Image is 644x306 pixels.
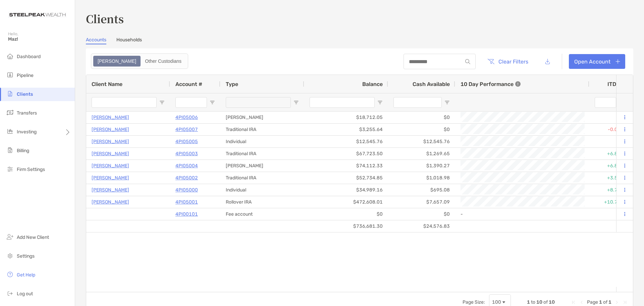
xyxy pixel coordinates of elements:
div: [PERSON_NAME] [220,112,304,123]
div: Traditional IRA [220,172,304,184]
a: 4PI05004 [175,162,198,170]
a: [PERSON_NAME] [92,149,129,158]
a: 4PI05007 [175,125,198,134]
input: Client Name Filter Input [92,97,157,108]
div: First Page [571,300,576,305]
div: $34,989.16 [304,184,388,196]
a: Open Account [569,54,625,69]
span: Cash Available [413,81,450,87]
button: Open Filter Menu [377,100,383,105]
span: Add New Client [17,234,49,240]
a: 4PI05000 [175,186,198,194]
div: $695.08 [388,184,455,196]
img: billing icon [6,146,14,154]
a: [PERSON_NAME] [92,174,129,182]
a: Accounts [86,37,106,44]
input: Balance Filter Input [310,97,375,108]
div: Fee account [220,208,304,220]
div: 0% [589,112,630,123]
a: [PERSON_NAME] [92,137,129,146]
span: Transfers [17,110,37,116]
button: Open Filter Menu [444,100,450,105]
div: +10.70% [589,196,630,208]
div: $74,112.33 [304,160,388,172]
div: +8.75% [589,184,630,196]
div: $1,269.65 [388,148,455,160]
span: Balance [362,81,383,87]
img: firm-settings icon [6,165,14,173]
div: $7,657.09 [388,196,455,208]
span: Type [226,81,238,87]
div: $0 [388,124,455,135]
div: +3.52% [589,172,630,184]
a: [PERSON_NAME] [92,125,129,134]
div: Traditional IRA [220,148,304,160]
a: 4PI05001 [175,198,198,206]
img: add_new_client icon [6,233,14,241]
div: Previous Page [579,300,584,305]
button: Clear Filters [482,54,533,69]
span: Settings [17,253,35,259]
span: 10 [549,299,555,305]
span: of [543,299,548,305]
img: investing icon [6,127,14,135]
div: Individual [220,136,304,147]
div: 100 [492,299,501,305]
button: Open Filter Menu [159,100,165,105]
span: of [603,299,607,305]
div: +6.84% [589,148,630,160]
a: [PERSON_NAME] [92,162,129,170]
div: 0% [589,136,630,147]
span: Pipeline [17,73,34,78]
div: $1,018.98 [388,172,455,184]
span: to [531,299,535,305]
span: Client Name [92,81,122,87]
button: Open Filter Menu [210,100,215,105]
span: Firm Settings [17,167,45,172]
div: +6.80% [589,160,630,172]
img: transfers icon [6,108,14,117]
div: 10 Day Performance [461,75,521,93]
div: -0.05% [589,124,630,135]
div: $12,545.76 [388,136,455,147]
img: get-help icon [6,270,14,278]
div: Rollover IRA [220,196,304,208]
input: Cash Available Filter Input [393,97,442,108]
div: $12,545.76 [304,136,388,147]
span: Clients [17,91,33,97]
span: 1 [599,299,602,305]
p: 4PI05003 [175,149,198,158]
a: [PERSON_NAME] [92,113,129,122]
div: 0% [589,208,630,220]
div: $52,734.85 [304,172,388,184]
div: ITD [607,81,624,87]
img: settings icon [6,252,14,260]
div: $24,576.83 [388,220,455,232]
span: Account # [175,81,202,87]
div: Individual [220,184,304,196]
p: [PERSON_NAME] [92,198,129,206]
a: 4PI05005 [175,137,198,146]
span: Page [587,299,598,305]
a: 4PI05002 [175,174,198,182]
div: $472,608.01 [304,196,388,208]
a: [PERSON_NAME] [92,186,129,194]
span: Maz! [8,36,71,42]
div: $0 [388,208,455,220]
img: clients icon [6,90,14,98]
span: Log out [17,291,33,297]
div: segmented control [91,53,188,69]
span: Get Help [17,272,35,278]
a: 4PI00101 [175,210,198,218]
